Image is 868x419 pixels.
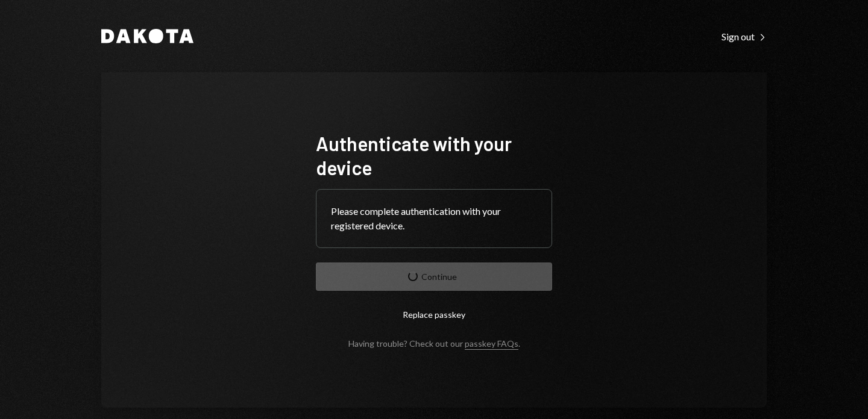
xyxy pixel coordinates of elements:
[316,131,552,179] h1: Authenticate with your device
[722,29,767,43] a: Sign out
[722,31,767,43] div: Sign out
[331,204,537,233] div: Please complete authentication with your registered device.
[316,300,552,329] button: Replace passkey
[348,338,520,349] div: Having trouble? Check out our .
[465,338,518,350] a: passkey FAQs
